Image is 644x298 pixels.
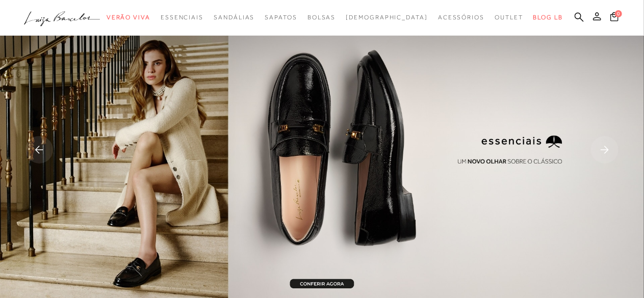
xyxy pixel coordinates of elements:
a: categoryNavScreenReaderText [161,8,203,27]
a: categoryNavScreenReaderText [495,8,523,27]
a: noSubCategoriesText [346,8,428,27]
span: Sandálias [214,14,254,21]
span: Outlet [495,14,523,21]
a: categoryNavScreenReaderText [265,8,297,27]
button: 0 [607,11,622,25]
a: categoryNavScreenReaderText [438,8,484,27]
a: categoryNavScreenReaderText [307,8,336,27]
span: Sapatos [265,14,297,21]
span: Verão Viva [107,14,150,21]
a: BLOG LB [533,8,563,27]
a: categoryNavScreenReaderText [107,8,150,27]
span: Acessórios [438,14,484,21]
span: 0 [615,10,622,17]
span: [DEMOGRAPHIC_DATA] [346,14,428,21]
span: BLOG LB [533,14,563,21]
span: Essenciais [161,14,203,21]
span: Bolsas [307,14,336,21]
a: categoryNavScreenReaderText [214,8,254,27]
